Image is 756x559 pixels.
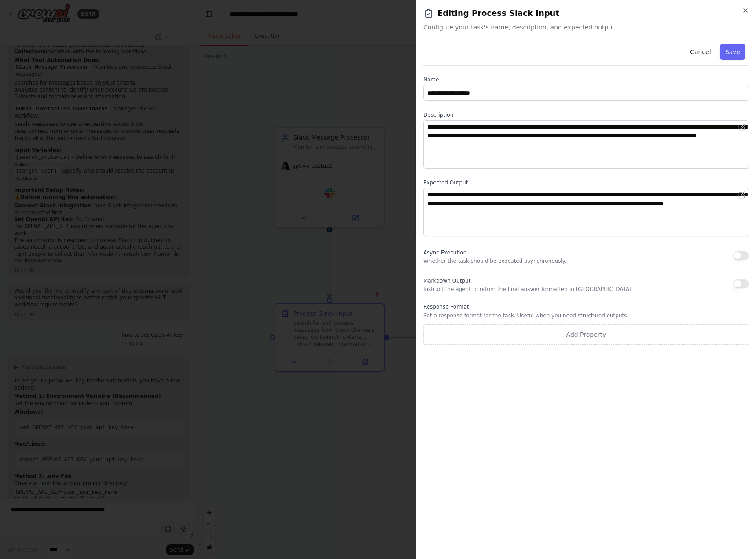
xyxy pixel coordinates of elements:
[423,257,566,265] p: Whether the task should be executed asynchronously.
[720,44,745,60] button: Save
[423,312,749,319] p: Set a response format for the task. Useful when you need structured outputs.
[423,179,749,186] label: Expected Output
[423,286,631,293] p: Instruct the agent to return the final answer formatted in [GEOGRAPHIC_DATA]
[423,76,749,83] label: Name
[685,44,716,60] button: Cancel
[423,303,749,310] label: Response Format
[737,122,747,132] button: Open in editor
[423,23,749,32] span: Configure your task's name, description, and expected output.
[737,190,747,200] button: Open in editor
[423,7,749,19] h2: Editing Process Slack Input
[423,111,749,118] label: Description
[423,324,749,345] button: Add Property
[423,250,466,256] span: Async Execution
[423,278,470,284] span: Markdown Output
